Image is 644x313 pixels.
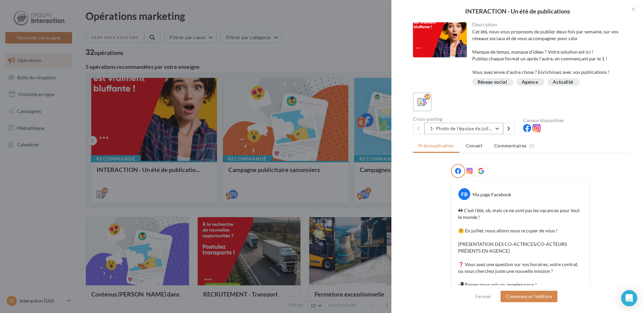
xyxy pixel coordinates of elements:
[466,143,482,148] span: Conseil
[458,207,583,302] p: 🕶 C'est l'été, ok, mais ce ne sont pas les vacances pour tout le monde ! 🤗 En juillet, nous allon...
[472,22,623,27] div: Description
[473,292,494,301] button: Fermer
[413,117,518,121] div: Cross-posting
[424,123,503,134] button: 1- Photo de l'équipe de juillet
[458,188,470,200] div: FB
[529,143,535,148] span: (0)
[402,8,633,14] div: INTERACTION - Un été de publications
[478,80,507,85] div: Réseau social
[473,191,511,198] div: Ma page Facebook
[472,28,623,76] div: Cet été, nous vous proposons de publier deux fois par semaine, sur vos réseaux sociaux et de vous...
[621,290,637,306] div: Open Intercom Messenger
[553,80,573,85] div: Actualité
[522,80,538,85] div: Agence
[501,291,557,302] button: Commencer l'édition
[424,94,430,100] div: 18
[494,142,526,149] span: Commentaires
[523,118,628,123] div: Canaux disponibles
